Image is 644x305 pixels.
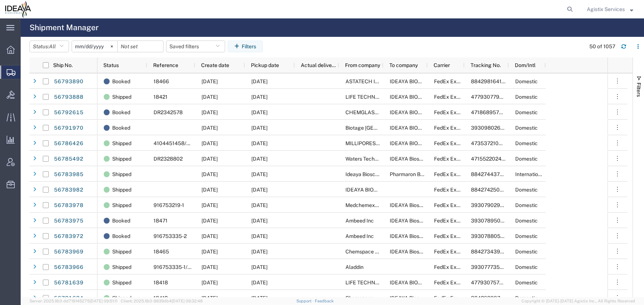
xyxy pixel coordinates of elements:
[154,295,168,301] span: 18412
[112,244,131,259] span: Shipped
[471,62,501,68] span: Tracking No.
[434,94,469,100] span: FedEx Express
[345,94,447,100] span: LIFE TECHNOLOGIES CORPORATION ECH
[471,264,509,270] span: 393077735607
[471,125,510,131] span: 393098026494
[471,140,509,146] span: 473537210449
[345,156,424,162] span: Waters Technologies Corporation
[154,249,169,255] span: 18465
[54,122,84,134] a: 56791970
[202,78,218,84] span: 09/11/2025
[202,109,218,115] span: 09/11/2025
[154,280,168,285] span: 18418
[515,140,538,146] span: Domestic
[434,233,469,239] span: FedEx Express
[202,187,218,193] span: 09/10/2025
[251,187,268,193] span: 09/10/2025
[154,94,168,100] span: 18421
[390,140,454,146] span: IDEAYA BIOSCIENCES INC
[390,295,447,301] span: IDEAYA Biosciences Inc.
[471,249,510,255] span: 884273439393
[228,41,263,52] button: Filters
[251,171,268,177] span: 09/10/2025
[54,231,84,242] a: 56783972
[345,109,417,115] span: CHEMGLASS LIFE SCIENCES
[434,109,469,115] span: FedEx Express
[434,125,469,131] span: FedEx Express
[471,171,510,177] span: 884274437949
[434,171,469,177] span: FedEx Express
[434,295,469,301] span: FedEx Express
[434,218,469,224] span: FedEx Express
[251,264,268,270] span: 09/10/2025
[54,76,84,88] a: 56793890
[515,125,538,131] span: Domestic
[636,83,642,97] span: Filters
[251,233,268,239] span: 09/10/2025
[202,125,218,131] span: 09/11/2025
[515,62,535,68] span: Dom/Intl
[54,184,84,196] a: 56783982
[586,5,634,14] button: Agistix Services
[515,78,538,84] span: Domestic
[54,169,84,180] a: 56783985
[515,109,538,115] span: Domestic
[471,218,509,224] span: 393078950610
[390,109,444,115] span: IDEAYA BIOSCIENCES
[202,94,218,100] span: 09/11/2025
[345,140,433,146] span: MILLIPORESIGMA DISTRIBUTION LL
[345,218,374,224] span: Ambeed Inc
[251,62,279,68] span: Pickup date
[202,233,218,239] span: 09/10/2025
[53,62,73,68] span: Ship No.
[251,109,268,115] span: 09/11/2025
[251,78,268,84] span: 09/11/2025
[112,228,130,244] span: Booked
[345,62,380,68] span: From company
[90,299,117,303] span: [DATE] 09:51:11
[434,78,469,84] span: FedEx Express
[112,166,131,182] span: Shipped
[153,62,178,68] span: Reference
[154,140,216,146] span: 4104451458/303596430
[112,105,130,120] span: Booked
[345,202,399,208] span: Medchemexpress LLC
[112,213,130,228] span: Booked
[154,218,168,224] span: 18471
[301,62,336,68] span: Actual delivery date
[471,78,507,84] span: 884298164161
[172,299,203,303] span: [DATE] 09:32:48
[471,202,510,208] span: 393079029465
[515,249,538,255] span: Domestic
[202,249,218,255] span: 09/10/2025
[54,262,84,273] a: 56783966
[202,156,218,162] span: 09/10/2025
[54,91,84,103] a: 56793888
[471,109,508,115] span: 471868957510
[389,62,418,68] span: To company
[434,280,469,285] span: FedEx Express
[202,280,218,285] span: 09/10/2025
[54,153,84,165] a: 56785492
[112,89,131,105] span: Shipped
[54,292,84,304] a: 56781634
[345,125,418,131] span: Biotage Salem
[202,295,218,301] span: 09/10/2025
[471,94,509,100] span: 477930779528
[471,187,509,193] span: 884274250675
[112,275,131,290] span: Shipped
[345,187,411,193] span: IDEAYA BIOSCIENCES INC.
[251,125,268,131] span: 09/11/2025
[154,264,203,270] span: 916753335-1/18463
[434,62,450,68] span: Carrier
[471,295,510,301] span: 884268907999
[471,156,508,162] span: 471552202426
[390,202,447,208] span: IDEAYA Biosciences Inc.
[112,151,131,166] span: Shipped
[49,43,56,49] span: All
[515,264,538,270] span: Domestic
[345,295,392,301] span: Chemspace US Inc.
[121,299,203,303] span: Client: 2025.18.0-9839db4
[390,156,446,162] span: IDEAYA Biosciences Inc
[72,41,117,52] input: Not set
